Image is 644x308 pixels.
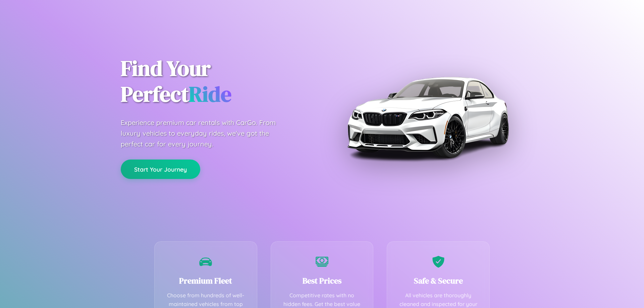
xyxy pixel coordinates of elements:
[189,79,231,109] span: Ride
[165,275,247,286] h3: Premium Fleet
[121,56,312,107] h1: Find Your Perfect
[397,275,479,286] h3: Safe & Secure
[121,117,288,149] p: Experience premium car rentals with CarGo. From luxury vehicles to everyday rides, we've got the ...
[121,160,200,179] button: Start Your Journey
[281,275,363,286] h3: Best Prices
[344,34,512,201] img: Premium BMW car rental vehicle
